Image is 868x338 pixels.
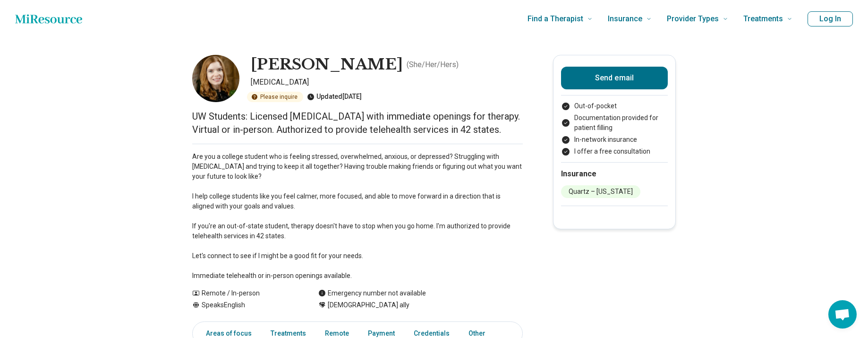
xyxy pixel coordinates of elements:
[192,110,523,136] p: UW Students: Licensed [MEDICAL_DATA] with immediate openings for therapy. Virtual or in-person. A...
[328,300,409,310] span: [DEMOGRAPHIC_DATA] ally
[561,67,668,89] button: Send email
[828,300,857,329] div: Open chat
[15,9,82,28] a: Home page
[561,101,668,156] ul: Payment options
[743,12,783,26] span: Treatments
[561,168,668,180] h2: Insurance
[192,55,239,102] img: Corey Ray-Subramanian, Psychologist
[192,300,299,310] div: Speaks English
[247,92,303,102] div: Please inquire
[561,113,668,133] li: Documentation provided for patient filling
[192,152,523,281] p: Are you a college student who is feeling stressed, overwhelmed, anxious, or depressed? Struggling...
[561,147,668,156] li: I offer a free consultation
[251,77,523,88] p: [MEDICAL_DATA]
[251,55,403,75] h1: [PERSON_NAME]
[192,288,299,298] div: Remote / In-person
[561,185,640,198] li: Quartz – [US_STATE]
[528,12,583,26] span: Find a Therapist
[407,59,459,70] p: ( She/Her/Hers )
[561,101,668,111] li: Out-of-pocket
[307,92,362,102] div: Updated [DATE]
[561,135,668,145] li: In-network insurance
[608,12,642,26] span: Insurance
[318,288,426,298] div: Emergency number not available
[667,12,719,26] span: Provider Types
[808,11,853,26] button: Log In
